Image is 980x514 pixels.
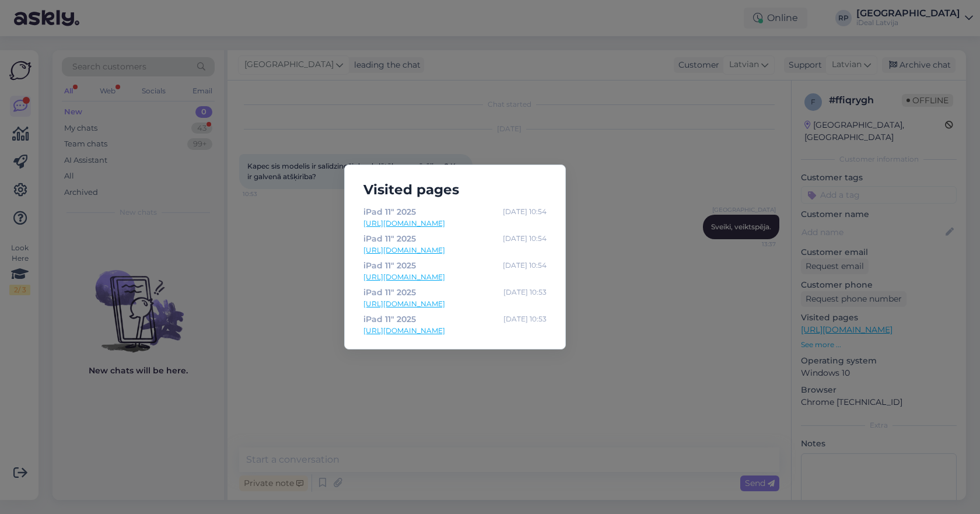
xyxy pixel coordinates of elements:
[363,272,547,282] a: [URL][DOMAIN_NAME]
[363,205,416,218] div: iPad 11" 2025
[363,259,416,272] div: iPad 11" 2025
[503,205,547,218] div: [DATE] 10:54
[503,313,547,326] div: [DATE] 10:53
[503,259,547,272] div: [DATE] 10:54
[363,286,416,299] div: iPad 11" 2025
[354,179,556,201] h5: Visited pages
[363,326,547,336] a: [URL][DOMAIN_NAME]
[503,286,547,299] div: [DATE] 10:53
[363,232,416,245] div: iPad 11" 2025
[363,313,416,326] div: iPad 11" 2025
[363,245,547,256] a: [URL][DOMAIN_NAME]
[363,218,547,229] a: [URL][DOMAIN_NAME]
[363,299,547,309] a: [URL][DOMAIN_NAME]
[503,232,547,245] div: [DATE] 10:54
